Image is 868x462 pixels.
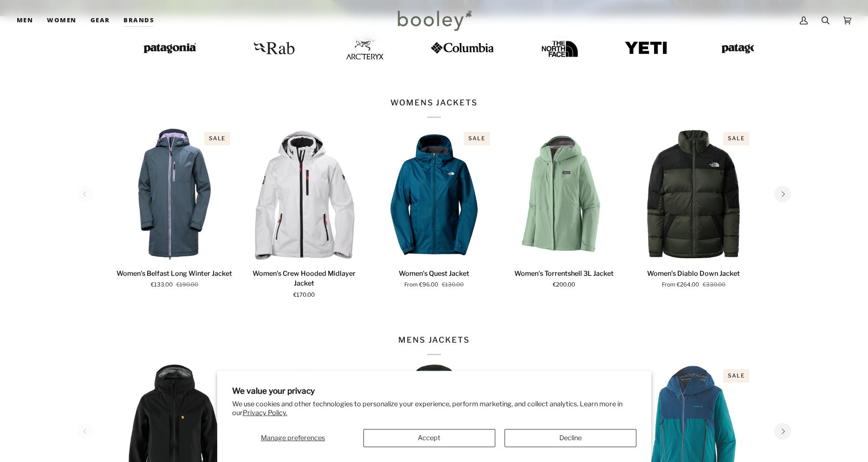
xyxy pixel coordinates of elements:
span: From €264.00 [662,281,699,289]
span: From €96.00 [404,281,438,289]
span: €200.00 [553,281,575,289]
span: €130.00 [442,281,464,289]
product-grid-item-variant: XS / Ellwood Green [504,127,624,261]
p: WOMENS JACKETS [390,97,477,118]
product-grid-item: Women's Torrentshell 3L Jacket [504,127,624,289]
button: Decline [505,429,636,447]
product-grid-item: Women's Diablo Down Jacket [633,127,754,289]
product-grid-item-variant: XS / Alpine Frost [114,127,235,261]
a: Women's Torrentshell 3L Jacket [504,265,624,290]
img: Booley [394,7,475,34]
span: Women [47,16,76,25]
a: Women's Diablo Down Jacket [633,265,754,290]
p: We use cookies and other technologies to personalize your experience, perform marketing, and coll... [232,400,636,417]
button: Accept [363,429,495,447]
p: Women's Belfast Long Winter Jacket [117,269,232,279]
div: Sale [723,132,749,145]
img: Helly Hansen Women's Crew Hooded Midlayer Jacket White - Booley Galway [244,127,365,261]
span: Men [17,16,33,25]
img: Patagonia Women's Torrentshell 3L Jacket Ellwood Green - Booley Galway [504,127,624,261]
a: Privacy Policy. [243,409,287,417]
button: Manage preferences [232,429,354,447]
button: Next [774,423,791,440]
span: €133.00 [151,281,173,289]
a: Women's Quest Jacket [374,127,494,261]
a: Women's Crew Hooded Midlayer Jacket [244,265,365,299]
product-grid-item-variant: XS / Midnight Petrol [374,127,494,261]
div: Sale [204,132,230,145]
p: Women's Diablo Down Jacket [647,269,740,279]
a: Women's Diablo Down Jacket [633,127,754,261]
img: The North Face Women's Diablo Down Jacket Thyme / TNF Black - Booley Galway [633,127,754,261]
span: €190.00 [176,281,198,289]
span: €170.00 [293,291,315,299]
span: Manage preferences [261,434,325,442]
p: Women's Crew Hooded Midlayer Jacket [244,269,365,289]
product-grid-item-variant: XS / White [244,127,365,261]
div: Sale [723,369,749,383]
a: Women's Belfast Long Winter Jacket [114,127,235,261]
div: Sale [464,132,490,145]
a: Women's Torrentshell 3L Jacket [504,127,624,261]
span: Brands [123,16,154,25]
h2: We value your privacy [232,386,636,396]
button: Next [774,186,791,202]
a: Women's Belfast Long Winter Jacket [114,265,235,290]
a: Women's Crew Hooded Midlayer Jacket [244,127,365,261]
p: Women's Quest Jacket [399,269,469,279]
product-grid-item-variant: XS / Thyme / TNF Black [633,127,754,261]
p: Women's Torrentshell 3L Jacket [514,269,614,279]
p: MENS JACKETS [398,334,469,356]
product-grid-item: Women's Belfast Long Winter Jacket [114,127,235,289]
product-grid-item: Women's Crew Hooded Midlayer Jacket [244,127,365,299]
span: €330.00 [703,281,725,289]
a: Women's Quest Jacket [374,265,494,290]
span: Gear [91,16,110,25]
product-grid-item: Women's Quest Jacket [374,127,494,289]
